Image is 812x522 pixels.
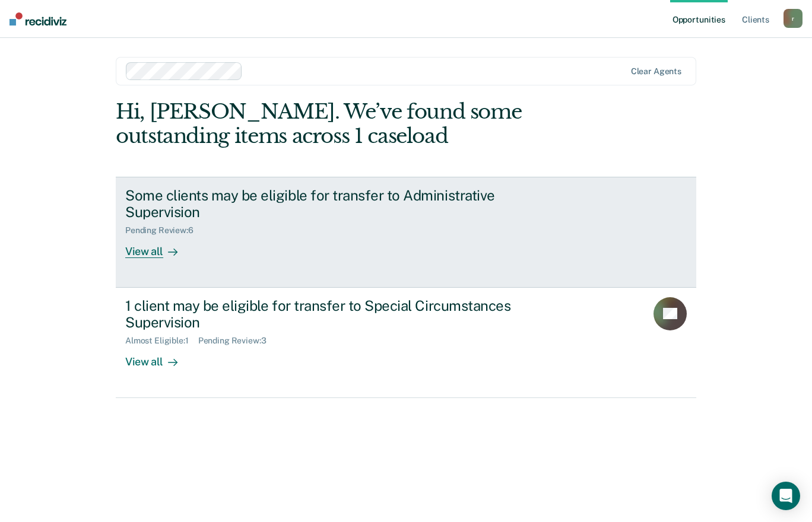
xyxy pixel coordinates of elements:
[125,346,192,369] div: View all
[198,336,276,346] div: Pending Review : 3
[125,225,203,235] div: Pending Review : 6
[631,66,681,77] div: Clear agents
[116,100,580,148] div: Hi, [PERSON_NAME]. We’ve found some outstanding items across 1 caseload
[116,177,696,288] a: Some clients may be eligible for transfer to Administrative SupervisionPending Review:6View all
[125,297,542,332] div: 1 client may be eligible for transfer to Special Circumstances Supervision
[125,336,198,346] div: Almost Eligible : 1
[784,9,803,28] button: r
[125,187,542,221] div: Some clients may be eligible for transfer to Administrative Supervision
[772,482,800,510] div: Open Intercom Messenger
[9,12,66,26] img: Recidiviz
[125,235,192,259] div: View all
[116,288,696,398] a: 1 client may be eligible for transfer to Special Circumstances SupervisionAlmost Eligible:1Pendin...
